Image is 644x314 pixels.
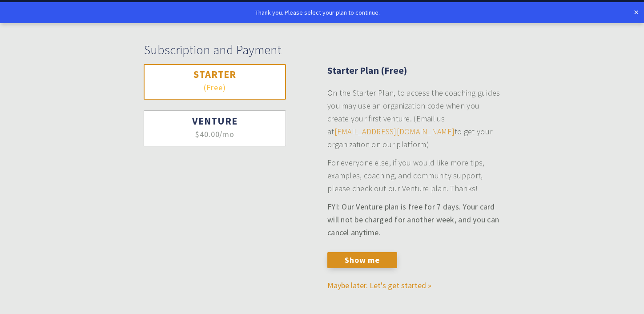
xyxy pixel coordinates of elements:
[144,42,500,58] h1: Subscription and Payment
[327,280,431,290] a: Maybe later. Let's get started »
[161,68,269,81] h3: Starter
[204,84,226,92] span: (Free)
[327,156,500,195] p: For everyone else, if you would like more tips, examples, coaching, and community support, please...
[327,64,500,77] h2: Starter Plan (Free)
[255,8,380,16] span: Thank you. Please select your plan to continue.
[634,7,639,17] a: ×
[327,201,499,238] strong: FYI: Our Venture plan is free for 7 days. Your card will not be charged for another week, and you...
[195,130,234,138] span: $40.00/mo
[334,126,455,137] a: [EMAIL_ADDRESS][DOMAIN_NAME]
[161,115,269,128] h3: Venture
[144,110,286,146] button: Venture $40.00/mo
[327,86,500,151] p: On the Starter Plan, to access the coaching guides you may use an organization code when you crea...
[144,64,286,100] button: Starter (Free)
[327,252,397,268] button: Show me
